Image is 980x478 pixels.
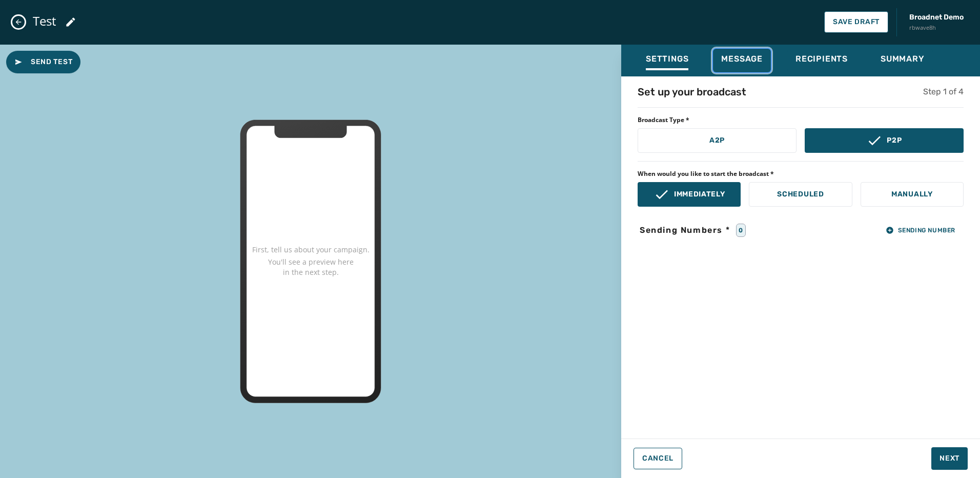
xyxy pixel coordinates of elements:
button: Scheduled [749,182,852,207]
span: Sending Numbers * [638,224,732,236]
button: A2P [638,128,797,153]
p: A2P [709,135,725,146]
span: Summary [881,54,925,64]
span: Save Draft [833,18,880,26]
span: Cancel [642,454,673,463]
span: Sending Number [886,226,955,234]
p: Immediately [674,189,725,200]
p: First, tell us about your campaign. [252,245,370,255]
span: Recipients [795,54,848,64]
span: When would you like to start the broadcast * [638,170,964,178]
button: Message [713,49,771,72]
button: Summary [872,49,933,72]
span: Broadnet Demo [909,12,964,23]
button: Save Draft [824,11,888,33]
span: rbwave8h [909,24,964,32]
button: Manually [861,182,964,207]
span: Message [721,54,763,64]
button: Cancel [634,448,682,469]
button: Next [931,447,968,470]
h5: Step 1 of 4 [923,86,964,98]
p: Scheduled [777,189,824,200]
button: P2P [805,128,964,153]
p: Manually [891,189,933,200]
span: Settings [646,54,688,64]
span: Broadcast Type * [638,116,964,124]
p: P2P [887,135,902,146]
h4: Set up your broadcast [638,85,746,99]
span: Next [940,453,959,464]
button: Sending Number [877,223,964,237]
div: 0 [736,224,746,237]
button: Settings [638,49,697,72]
button: Immediately [638,182,741,207]
p: in the next step. [283,267,339,277]
p: You'll see a preview here [268,257,354,267]
button: Recipients [787,49,856,72]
